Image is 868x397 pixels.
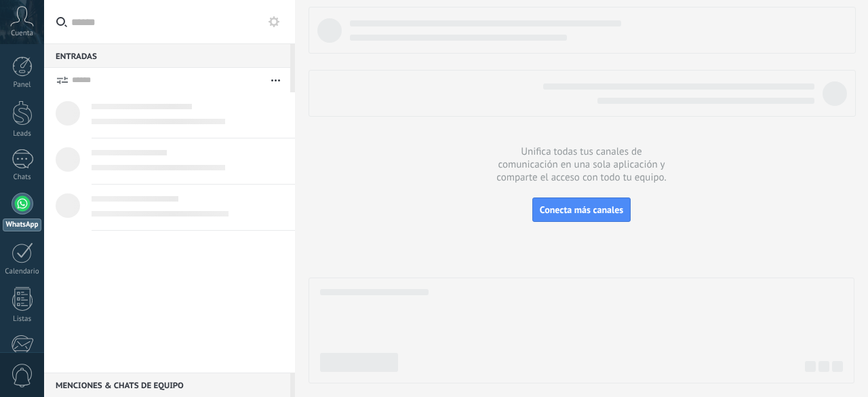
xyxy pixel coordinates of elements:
[11,29,33,38] span: Cuenta
[44,373,290,397] div: Menciones & Chats de equipo
[540,204,623,216] span: Conecta más canales
[532,197,631,222] button: Conecta más canales
[44,43,290,68] div: Entradas
[3,219,41,231] div: WhatsApp
[3,173,42,182] div: Chats
[3,81,42,90] div: Panel
[3,130,42,138] div: Leads
[3,315,42,324] div: Listas
[3,267,42,276] div: Calendario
